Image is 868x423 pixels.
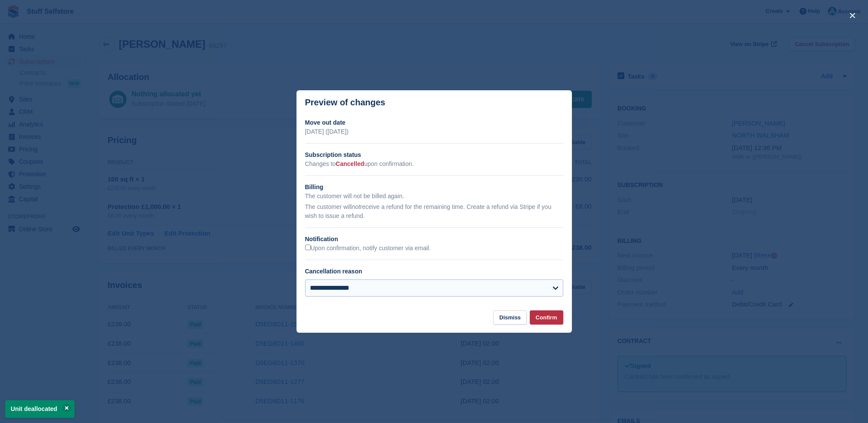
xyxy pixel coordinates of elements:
[493,310,527,325] button: Dismiss
[305,268,362,275] label: Cancellation reason
[305,127,563,136] p: [DATE] ([DATE])
[305,98,386,107] p: Preview of changes
[5,400,74,418] p: Unit deallocated
[305,183,563,192] h2: Billing
[305,235,563,244] h2: Notification
[305,150,563,159] h2: Subscription status
[336,160,364,167] span: Cancelled
[530,310,563,325] button: Confirm
[352,203,360,210] em: not
[846,9,859,22] button: close
[305,118,563,127] h2: Move out date
[305,192,563,201] p: The customer will not be billed again.
[305,202,563,221] p: The customer will receive a refund for the remaining time. Create a refund via Stripe if you wish...
[305,245,431,252] label: Upon confirmation, notify customer via email.
[305,159,563,169] p: Changes to upon confirmation.
[305,245,311,250] input: Upon confirmation, notify customer via email.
